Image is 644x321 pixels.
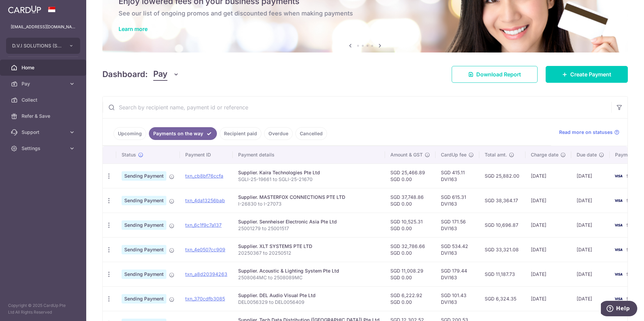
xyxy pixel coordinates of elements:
td: SGD 11,008.29 SGD 0.00 [385,262,436,286]
p: SGLI-25-19661 to SGLI-25-21670 [238,176,380,183]
span: Due date [577,151,597,158]
span: 9406 [626,247,639,252]
div: Supplier. Acoustic & Lighting System Pte Ltd [238,267,380,274]
td: SGD 10,525.31 SGD 0.00 [385,213,436,237]
span: Sending Payment [122,245,166,254]
div: Supplier. MASTERFOX CONNECTIONS PTE LTD [238,194,380,201]
span: Total amt. [485,151,507,158]
span: Amount & GST [390,151,423,158]
h6: See our list of ongoing promos and get discounted fees when making payments [119,9,612,17]
a: Read more on statuses [559,129,619,136]
a: Learn more [119,26,148,32]
td: SGD 415.11 DVI163 [436,164,479,188]
td: [DATE] [525,286,571,311]
a: txn_a8d20394263 [185,271,227,277]
td: SGD 6,222.92 SGD 0.00 [385,286,436,311]
span: 9406 [626,222,639,228]
div: Supplier. Kaira Technologies Pte Ltd [238,169,380,176]
span: Pay [22,80,66,87]
td: [DATE] [571,237,610,262]
p: 2508064MC to 2508089MC [238,274,380,281]
span: Sending Payment [122,196,166,205]
td: SGD 38,364.17 [479,188,525,213]
span: Charge date [531,151,558,158]
span: CardUp fee [441,151,466,158]
td: SGD 37,748.86 SGD 0.00 [385,188,436,213]
h4: Dashboard: [102,68,148,80]
td: SGD 615.31 DVI163 [436,188,479,213]
span: Refer & Save [22,113,66,119]
button: D.V.I SOLUTIONS (S) PTE. LTD. [6,38,80,54]
span: Collect [22,97,66,103]
a: txn_cb8bf76ccfa [185,173,223,179]
a: Create Payment [546,66,628,83]
p: [EMAIL_ADDRESS][DOMAIN_NAME] [11,24,75,30]
td: SGD 10,696.87 [479,213,525,237]
div: Supplier. Sennheiser Electronic Asia Pte Ltd [238,218,380,225]
td: [DATE] [525,188,571,213]
img: Bank Card [612,197,625,205]
td: [DATE] [571,188,610,213]
td: SGD 171.56 DVI163 [436,213,479,237]
span: Status [122,151,136,158]
a: Payments on the way [149,127,217,140]
button: Pay [153,68,179,81]
img: CardUp [8,5,41,13]
td: SGD 25,466.89 SGD 0.00 [385,164,436,188]
img: Bank Card [612,295,625,303]
td: [DATE] [571,164,610,188]
span: Sending Payment [122,171,166,181]
td: SGD 179.44 DVI163 [436,262,479,286]
th: Payment details [233,146,385,164]
span: 9406 [626,271,639,277]
img: Bank Card [612,172,625,180]
a: txn_6c1f9c7a137 [185,222,222,228]
span: Sending Payment [122,294,166,304]
td: SGD 25,882.00 [479,164,525,188]
a: Cancelled [295,127,327,140]
td: [DATE] [525,213,571,237]
span: Settings [22,145,66,152]
td: SGD 6,324.35 [479,286,525,311]
a: Download Report [452,66,538,83]
p: DEL0056329 to DEL0056409 [238,299,380,306]
a: txn_4da13256bab [185,198,225,203]
img: Bank Card [612,246,625,254]
input: Search by recipient name, payment id or reference [103,97,611,118]
td: [DATE] [571,262,610,286]
div: Supplier. XLT SYSTEMS PTE LTD [238,243,380,250]
span: 9406 [626,296,639,301]
a: Recipient paid [220,127,261,140]
img: Bank Card [612,270,625,278]
p: 25001279 to 25001517 [238,225,380,232]
iframe: Opens a widget where you can find more information [601,301,637,318]
span: D.V.I SOLUTIONS (S) PTE. LTD. [12,42,62,49]
span: 9406 [626,173,639,179]
td: [DATE] [525,237,571,262]
span: Sending Payment [122,220,166,230]
span: Download Report [476,70,521,78]
span: Support [22,129,66,136]
p: I-26830 to I-27073 [238,201,380,207]
img: Bank Card [612,221,625,229]
div: Supplier. DEL Audio Visual Pte Ltd [238,292,380,299]
th: Payment ID [180,146,233,164]
a: txn_4e0507cc909 [185,247,225,252]
span: 9406 [626,198,639,203]
td: [DATE] [525,262,571,286]
td: [DATE] [571,286,610,311]
td: [DATE] [525,164,571,188]
td: [DATE] [571,213,610,237]
td: SGD 534.42 DVI163 [436,237,479,262]
span: Sending Payment [122,270,166,279]
a: Upcoming [114,127,146,140]
a: Overdue [264,127,293,140]
td: SGD 33,321.08 [479,237,525,262]
td: SGD 101.43 DVI163 [436,286,479,311]
td: SGD 11,187.73 [479,262,525,286]
td: SGD 32,786.66 SGD 0.00 [385,237,436,262]
span: Create Payment [570,70,611,78]
a: txn_370cdfb3085 [185,296,225,301]
span: Pay [153,68,167,81]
